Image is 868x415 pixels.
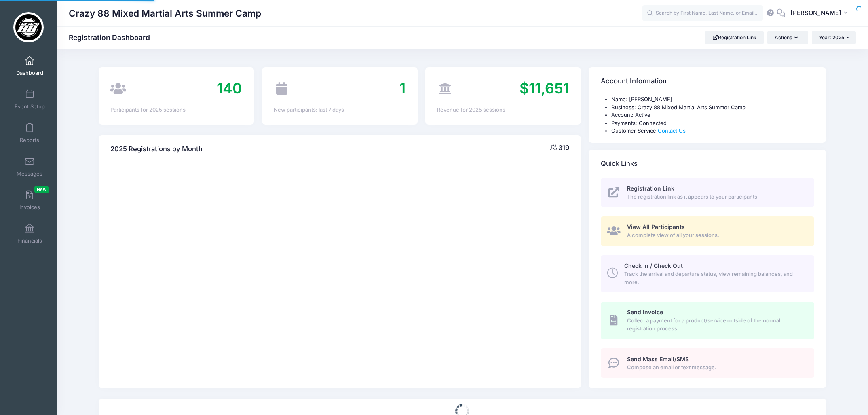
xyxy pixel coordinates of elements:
[601,302,814,339] a: Send Invoice Collect a payment for a product/service outside of the normal registration process
[69,33,157,42] h1: Registration Dashboard
[11,85,49,114] a: Event Setup
[19,204,40,211] span: Invoices
[627,317,805,332] span: Collect a payment for a product/service outside of the normal registration process
[627,356,689,362] span: Send Mass Email/SMS
[601,70,667,93] h4: Account Information
[399,79,405,97] span: 1
[624,262,683,269] span: Check In / Check Out
[437,106,569,114] div: Revenue for 2025 sessions
[11,152,49,181] a: Messages
[20,137,39,144] span: Reports
[110,138,203,161] h4: 2025 Registrations by Month
[790,8,841,17] span: [PERSON_NAME]
[624,270,805,286] span: Track the arrival and departure status, view remaining balances, and more.
[611,95,814,104] li: Name: [PERSON_NAME]
[13,12,44,42] img: Crazy 88 Mixed Martial Arts Summer Camp
[767,31,808,44] button: Actions
[705,31,764,44] a: Registration Link
[69,4,261,23] h1: Crazy 88 Mixed Martial Arts Summer Camp
[601,216,814,246] a: View All Participants A complete view of all your sessions.
[34,186,49,193] span: New
[627,231,805,239] span: A complete view of all your sessions.
[274,106,405,114] div: New participants: last 7 days
[11,119,49,147] a: Reports
[217,79,242,97] span: 140
[819,34,844,40] span: Year: 2025
[812,31,856,44] button: Year: 2025
[11,186,49,214] a: InvoicesNew
[611,111,814,119] li: Account: Active
[16,70,43,76] span: Dashboard
[11,220,49,248] a: Financials
[627,193,805,201] span: The registration link as it appears to your participants.
[601,348,814,378] a: Send Mass Email/SMS Compose an email or text message.
[520,79,569,97] span: $11,651
[627,364,805,372] span: Compose an email or text message.
[558,144,569,152] span: 319
[785,4,856,23] button: [PERSON_NAME]
[611,119,814,127] li: Payments: Connected
[601,152,638,175] h4: Quick Links
[601,255,814,292] a: Check In / Check Out Track the arrival and departure status, view remaining balances, and more.
[15,103,45,110] span: Event Setup
[110,106,242,114] div: Participants for 2025 sessions
[611,127,814,135] li: Customer Service:
[658,127,686,134] a: Contact Us
[11,52,49,80] a: Dashboard
[627,309,663,315] span: Send Invoice
[627,185,674,192] span: Registration Link
[627,223,685,230] span: View All Participants
[17,170,42,177] span: Messages
[601,178,814,207] a: Registration Link The registration link as it appears to your participants.
[611,104,814,112] li: Business: Crazy 88 Mixed Martial Arts Summer Camp
[642,5,763,21] input: Search by First Name, Last Name, or Email...
[17,237,42,244] span: Financials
